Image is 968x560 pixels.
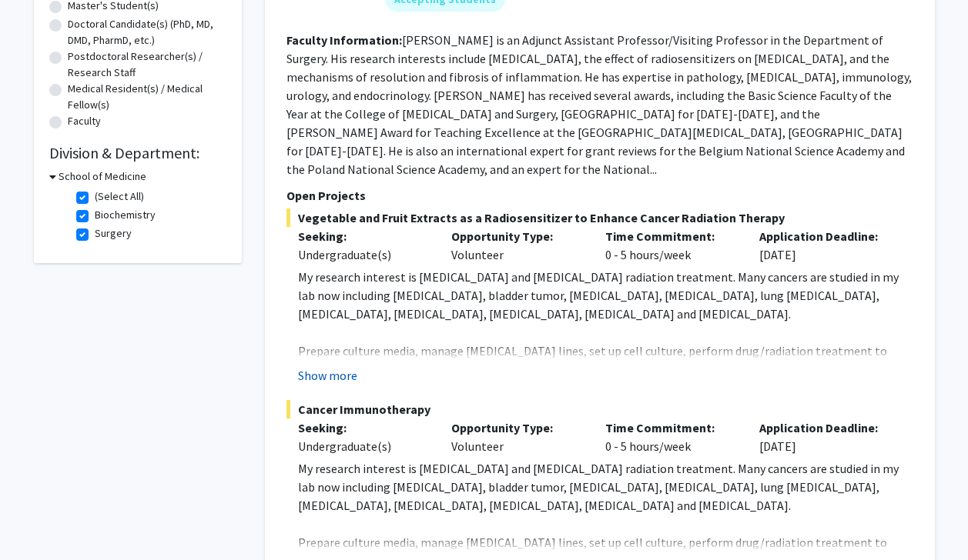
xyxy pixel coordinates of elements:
fg-read-more: [PERSON_NAME] is an Adjunct Assistant Professor/Visiting Professor in the Department of Surgery. ... [286,32,912,177]
label: Doctoral Candidate(s) (PhD, MD, DMD, PharmD, etc.) [68,16,226,48]
label: (Select All) [95,188,144,205]
p: Opportunity Type: [451,227,582,245]
label: Biochemistry [95,207,156,223]
label: Surgery [95,225,132,242]
label: Medical Resident(s) / Medical Fellow(s) [68,81,226,113]
p: Application Deadline: [759,418,890,437]
label: Faculty [68,113,101,129]
div: Volunteer [440,418,594,455]
span: Cancer Immunotherapy [286,400,913,418]
div: Undergraduate(s) [298,437,429,455]
iframe: Chat [12,491,65,548]
span: Vegetable and Fruit Extracts as a Radiosensitizer to Enhance Cancer Radiation Therapy [286,208,913,227]
p: Opportunity Type: [451,418,582,437]
div: [DATE] [748,418,902,455]
div: 0 - 5 hours/week [594,418,748,455]
span: My research interest is [MEDICAL_DATA] and [MEDICAL_DATA] radiation treatment. Many cancers are s... [298,269,899,322]
p: Seeking: [298,227,429,245]
span: Prepare culture media, manage [MEDICAL_DATA] lines, set up cell culture, perform drug/radiation t... [298,343,896,395]
div: [DATE] [748,227,902,264]
p: Open Projects [286,186,913,205]
p: Seeking: [298,418,429,437]
span: My research interest is [MEDICAL_DATA] and [MEDICAL_DATA] radiation treatment. Many cancers are s... [298,461,899,513]
p: Time Commitment: [605,227,736,245]
div: 0 - 5 hours/week [594,227,748,264]
button: Show more [298,366,357,385]
p: Application Deadline: [759,227,890,245]
b: Faculty Information: [286,32,402,48]
div: Volunteer [440,227,594,264]
label: Postdoctoral Researcher(s) / Research Staff [68,48,226,81]
h3: School of Medicine [59,168,146,185]
p: Time Commitment: [605,418,736,437]
div: Undergraduate(s) [298,245,429,264]
h2: Division & Department: [49,144,226,162]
